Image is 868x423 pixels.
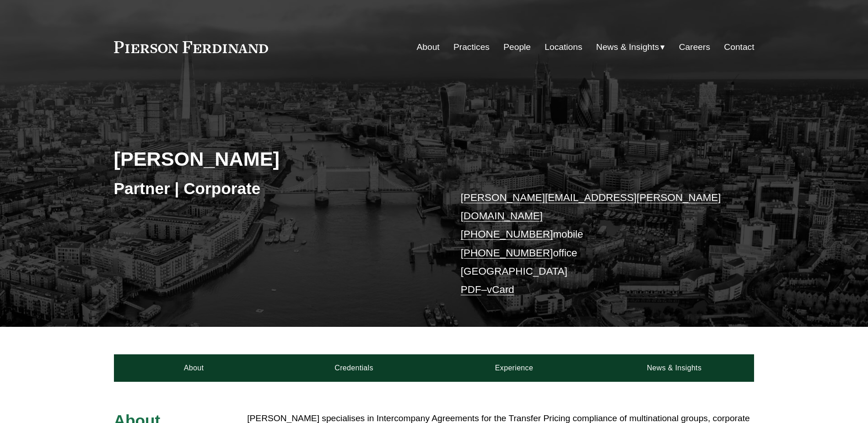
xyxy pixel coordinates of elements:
[114,354,274,382] a: About
[434,354,594,382] a: Experience
[453,38,490,56] a: Practices
[594,354,754,382] a: News & Insights
[503,38,531,56] a: People
[274,354,434,382] a: Credentials
[417,38,440,56] a: About
[679,38,710,56] a: Careers
[461,284,481,295] a: PDF
[114,179,434,199] h3: Partner | Corporate
[114,147,434,171] h2: [PERSON_NAME]
[461,189,728,299] p: mobile office [GEOGRAPHIC_DATA] –
[724,38,754,56] a: Contact
[461,247,553,259] a: [PHONE_NUMBER]
[596,39,659,55] span: News & Insights
[461,192,721,222] a: [PERSON_NAME][EMAIL_ADDRESS][PERSON_NAME][DOMAIN_NAME]
[487,284,514,295] a: vCard
[461,228,553,240] a: [PHONE_NUMBER]
[596,38,665,56] a: folder dropdown
[545,38,582,56] a: Locations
